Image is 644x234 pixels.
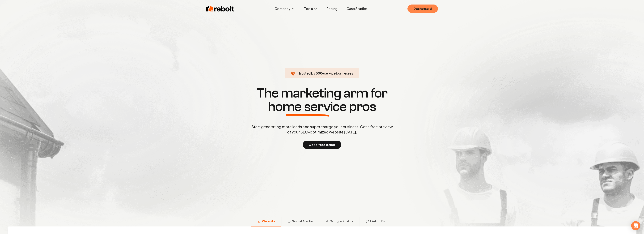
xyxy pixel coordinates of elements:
span: Trusted by [298,71,315,75]
button: Social Media [281,217,319,226]
button: Get a free demo [303,141,341,149]
div: Open Intercom Messenger [631,221,640,230]
p: Start generating more leads and supercharge your business. Get a free preview of your SEO-optimiz... [251,124,394,135]
span: Social Media [292,219,313,223]
span: + [322,71,324,75]
span: 500 [316,71,322,76]
span: Website [262,219,275,223]
button: Website [251,217,281,226]
button: Link in Bio [360,217,393,226]
button: Company [272,5,298,12]
span: Google Profile [330,219,353,223]
img: Rebolt Logo [206,5,234,12]
a: Dashboard [407,5,438,13]
span: home service [268,100,347,114]
button: Google Profile [319,217,360,226]
a: Case Studies [344,5,371,12]
h1: The marketing arm for pros [232,86,412,114]
span: Link in Bio [370,219,387,223]
button: Tools [301,5,320,12]
span: service businesses [324,71,353,75]
a: Pricing [323,5,341,12]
